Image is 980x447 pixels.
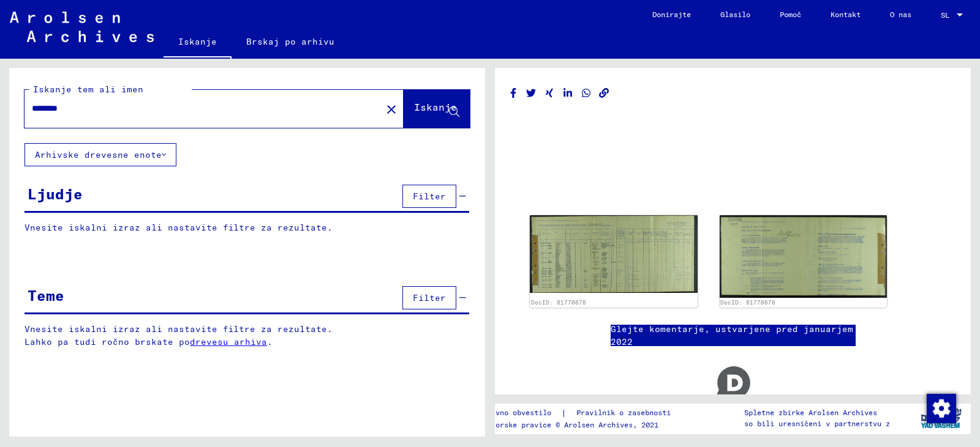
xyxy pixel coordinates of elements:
button: Kopiraj povezavo [598,86,611,101]
a: Pravilnik o zasebnosti [567,407,685,419]
font: Iskanje tem ali imen [33,84,143,95]
img: Sprememba soglasja [927,394,956,423]
button: Deli na Xingu [543,86,556,101]
button: Deli na Twitterju [525,86,538,101]
img: 002.jpg [720,215,888,297]
a: DocID: 81770676 [720,299,775,306]
a: Glejte komentarje, ustvarjene pred januarjem 2022 [611,323,856,349]
mat-icon: close [384,102,399,117]
font: . [267,336,273,347]
button: Filter [402,286,456,309]
font: Pravno obvestilo [483,408,551,417]
font: so bili uresničeni v partnerstvu z [744,419,890,428]
font: Filter [413,191,446,202]
button: Deli na Facebooku [507,86,520,101]
div: Sprememba soglasja [926,393,956,423]
font: Pravilnik o zasebnosti [576,408,671,417]
font: Kontakt [831,10,861,19]
font: Teme [28,286,64,305]
font: Pomoč [780,10,801,19]
font: Spletne zbirke Arolsen Archives [744,408,877,417]
font: Glasilo [720,10,750,19]
a: Pravno obvestilo [483,407,561,419]
font: Filter [413,292,446,303]
button: Deli na LinkedInu [562,86,575,101]
button: Filter [402,185,456,208]
font: Ljudje [28,185,83,203]
font: SL [941,10,949,20]
font: Brskaj po arhivu [246,36,334,47]
font: Iskanje [414,101,457,113]
button: Arhivske drevesne enote [24,143,176,166]
font: Donirajte [652,10,691,19]
button: Deli na WhatsAppu [580,86,593,101]
font: Arhivske drevesne enote [35,149,162,160]
img: Arolsen_neg.svg [10,12,154,42]
font: Glejte komentarje, ustvarjene pred januarjem 2022 [611,323,853,347]
font: Vnesite iskalni izraz ali nastavite filtre za rezultate. [24,222,333,233]
a: Iskanje [164,27,232,59]
a: DocID: 81770676 [531,299,586,306]
img: yv_logo.png [918,403,964,434]
a: Brskaj po arhivu [232,27,349,56]
font: Avtorske pravice © Arolsen Archives, 2021 [483,420,658,429]
img: 001.jpg [530,215,698,293]
font: O nas [890,10,911,19]
a: drevesu arhiva [190,336,267,347]
font: Iskanje [178,36,217,47]
button: Jasno [379,97,404,121]
font: Lahko pa tudi ročno brskate po [24,336,190,347]
font: Vnesite iskalni izraz ali nastavite filtre za rezultate. [24,323,333,334]
button: Iskanje [404,90,470,128]
font: | [561,407,567,418]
